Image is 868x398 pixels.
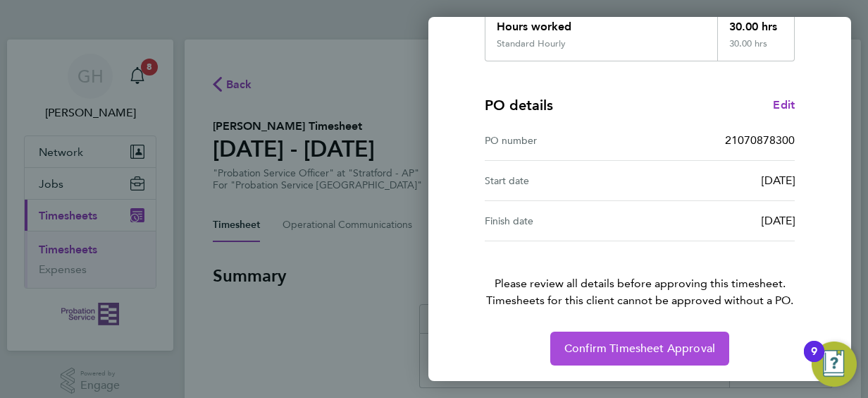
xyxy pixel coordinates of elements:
[485,172,640,189] div: Start date
[717,7,795,38] div: 30.00 hrs
[811,351,817,370] div: 9
[564,342,715,356] span: Confirm Timesheet Approval
[773,98,795,111] span: Edit
[485,132,640,149] div: PO number
[485,212,640,229] div: Finish date
[640,212,795,229] div: [DATE]
[485,7,717,38] div: Hours worked
[717,38,795,61] div: 30.00 hrs
[725,133,795,147] span: 21070878300
[773,97,795,114] a: Edit
[640,172,795,189] div: [DATE]
[812,342,857,387] button: Open Resource Center, 9 new notifications
[497,38,566,49] div: Standard Hourly
[550,332,729,366] button: Confirm Timesheet Approval
[468,292,812,309] span: Timesheets for this client cannot be approved without a PO.
[485,95,553,115] h4: PO details
[468,241,812,309] p: Please review all details before approving this timesheet.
